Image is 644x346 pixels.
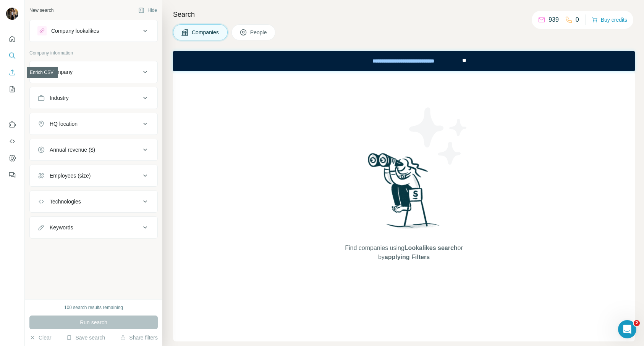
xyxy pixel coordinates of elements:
[30,89,157,107] button: Industry
[404,102,473,170] img: Surfe Illustration - Stars
[618,320,636,338] iframe: Intercom live chat
[576,15,579,24] p: 0
[50,198,81,205] div: Technologies
[364,151,444,236] img: Surfe Illustration - Woman searching with binoculars
[133,5,162,16] button: Hide
[6,32,18,46] button: Quick start
[405,245,458,251] span: Lookalikes search
[192,29,220,36] span: Companies
[30,22,157,40] button: Company lookalikes
[592,14,627,25] button: Buy credits
[120,334,158,341] button: Share filters
[30,218,157,237] button: Keywords
[549,15,559,24] p: 939
[64,304,123,311] div: 100 search results remaining
[30,167,157,185] button: Employees (size)
[6,151,18,165] button: Dashboard
[6,66,18,79] button: Enrich CSV
[6,135,18,148] button: Use Surfe API
[66,334,105,341] button: Save search
[29,7,53,14] div: New search
[6,49,18,62] button: Search
[6,168,18,182] button: Feedback
[50,120,78,128] div: HQ location
[634,320,640,326] span: 2
[6,82,18,96] button: My lists
[50,146,95,154] div: Annual revenue ($)
[50,172,91,179] div: Employees (size)
[6,8,18,20] img: Avatar
[50,94,69,102] div: Industry
[385,254,430,260] span: applying Filters
[30,115,157,133] button: HQ location
[29,334,51,341] button: Clear
[29,50,158,56] p: Company information
[30,141,157,159] button: Annual revenue ($)
[250,29,268,36] span: People
[50,68,73,76] div: Company
[30,63,157,81] button: Company
[50,224,73,231] div: Keywords
[30,192,157,211] button: Technologies
[51,27,99,35] div: Company lookalikes
[6,118,18,131] button: Use Surfe on LinkedIn
[343,243,465,262] span: Find companies using or by
[173,51,635,71] iframe: Banner
[173,9,635,20] h4: Search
